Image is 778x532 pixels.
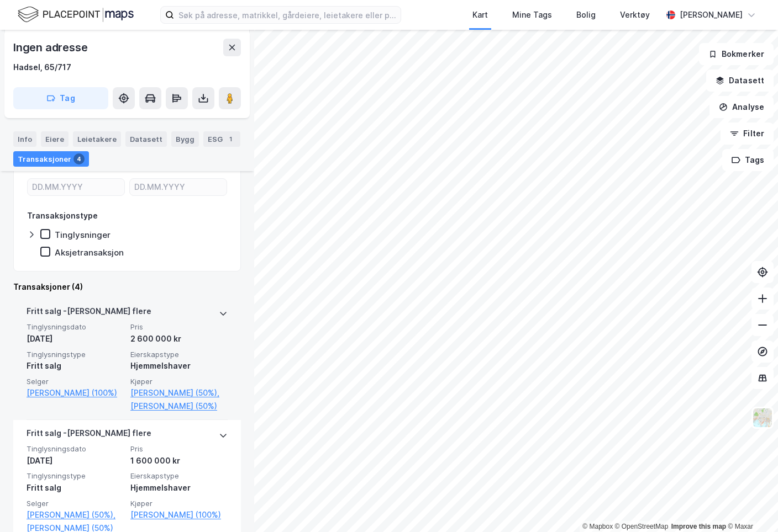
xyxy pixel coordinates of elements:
[27,471,124,481] span: Tinglysningstype
[699,43,774,65] button: Bokmerker
[73,131,121,147] div: Leietakere
[706,70,774,92] button: Datasett
[130,359,228,373] div: Hjemmelshaver
[55,230,111,240] div: Tinglysninger
[27,481,124,494] div: Fritt salg
[174,7,401,23] input: Søk på adresse, matrikkel, gårdeiere, leietakere eller personer
[28,179,124,195] input: DD.MM.YYYY
[27,322,124,332] span: Tinglysningsdato
[27,332,124,345] div: [DATE]
[512,8,552,22] div: Mine Tags
[18,5,134,24] img: logo.f888ab2527a4732fd821a326f86c7f29.svg
[130,332,228,345] div: 2 600 000 kr
[723,479,778,532] div: Kontrollprogram for chat
[13,39,90,56] div: Ingen adresse
[130,508,228,522] a: [PERSON_NAME] (100%)
[721,123,774,145] button: Filter
[225,134,236,145] div: 1
[55,247,124,258] div: Aksjetransaksjon
[13,61,71,74] div: Hadsel, 65/717
[620,8,650,22] div: Verktøy
[27,377,124,386] span: Selger
[709,96,774,118] button: Analyse
[27,350,124,359] span: Tinglysningstype
[27,444,124,454] span: Tinglysningsdato
[671,523,726,530] a: Improve this map
[130,386,228,400] a: [PERSON_NAME] (50%),
[125,131,167,147] div: Datasett
[130,400,228,413] a: [PERSON_NAME] (50%)
[722,149,774,171] button: Tags
[27,386,124,400] a: [PERSON_NAME] (100%)
[73,153,85,164] div: 4
[13,151,89,167] div: Transaksjoner
[203,131,240,147] div: ESG
[13,87,108,109] button: Tag
[130,377,228,386] span: Kjøper
[13,131,36,147] div: Info
[130,179,227,195] input: DD.MM.YYYY
[576,8,596,22] div: Bolig
[752,407,773,428] img: Z
[130,499,228,508] span: Kjøper
[13,280,241,294] div: Transaksjoner (4)
[27,427,151,444] div: Fritt salg - [PERSON_NAME] flere
[27,454,124,467] div: [DATE]
[27,508,124,522] a: [PERSON_NAME] (50%),
[582,523,613,530] a: Mapbox
[171,131,199,147] div: Bygg
[130,481,228,494] div: Hjemmelshaver
[27,359,124,373] div: Fritt salg
[680,8,743,22] div: [PERSON_NAME]
[130,444,228,454] span: Pris
[130,350,228,359] span: Eierskapstype
[27,209,98,222] div: Transaksjonstype
[41,131,69,147] div: Eiere
[130,322,228,332] span: Pris
[27,305,151,322] div: Fritt salg - [PERSON_NAME] flere
[723,479,778,532] iframe: Chat Widget
[27,499,124,508] span: Selger
[472,8,488,22] div: Kart
[615,523,669,530] a: OpenStreetMap
[130,471,228,481] span: Eierskapstype
[130,454,228,467] div: 1 600 000 kr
